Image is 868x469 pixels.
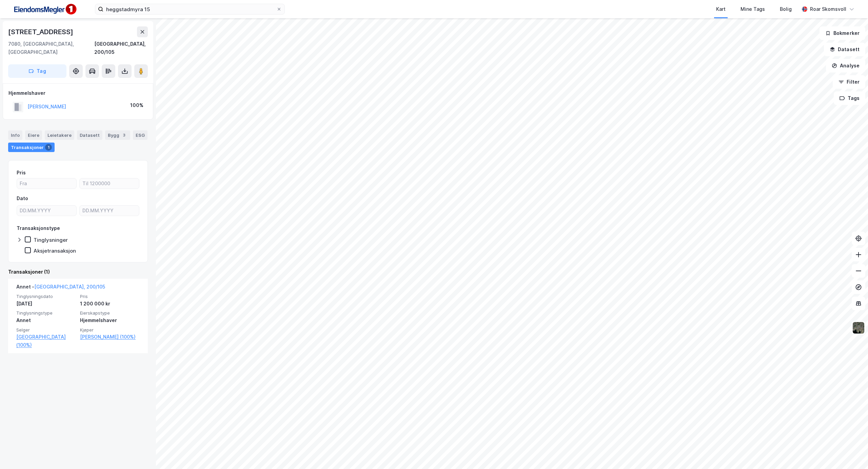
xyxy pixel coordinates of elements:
button: Tag [8,64,66,78]
div: Aksjetransaksjon [34,248,76,254]
img: F4PB6Px+NJ5v8B7XTbfpPpyloAAAAASUVORK5CYII= [11,2,79,17]
div: Mine Tags [741,5,765,13]
img: 9k= [852,321,865,334]
input: DD.MM.YYYY [17,206,76,216]
div: Pris [17,169,26,177]
iframe: Chat Widget [834,436,868,469]
div: [GEOGRAPHIC_DATA], 200/105 [94,40,148,56]
a: [GEOGRAPHIC_DATA], 200/105 [34,284,105,290]
div: Bolig [780,5,792,13]
div: Annet - [16,283,105,294]
div: Tinglysninger [34,237,68,243]
div: Dato [17,194,28,202]
span: Eierskapstype [80,310,140,316]
div: 1 [45,144,52,151]
div: 100% [130,101,143,109]
button: Datasett [824,43,865,56]
span: Tinglysningstype [16,310,76,316]
span: Kjøper [80,327,140,333]
div: Eiere [25,130,42,140]
div: Hjemmelshaver [8,89,147,97]
div: 3 [121,132,127,138]
div: Transaksjonstype [17,224,60,232]
div: Bygg [105,130,130,140]
div: Hjemmelshaver [80,316,140,324]
div: Info [8,130,22,140]
div: Datasett [77,130,102,140]
div: 7080, [GEOGRAPHIC_DATA], [GEOGRAPHIC_DATA] [8,40,94,56]
div: Kontrollprogram for chat [834,436,868,469]
input: Fra [17,178,76,189]
button: Bokmerker [820,26,865,40]
button: Tags [834,91,865,105]
a: [GEOGRAPHIC_DATA] (100%) [16,333,76,349]
div: Annet [16,316,76,324]
div: Leietakere [45,130,74,140]
div: Transaksjoner [8,143,55,152]
div: Roar Skomsvoll [810,5,846,13]
div: [STREET_ADDRESS] [8,26,75,37]
input: DD.MM.YYYY [80,206,139,216]
div: Transaksjoner (1) [8,268,148,276]
span: Tinglysningsdato [16,294,76,299]
div: 1 200 000 kr [80,300,140,308]
div: ESG [133,130,147,140]
span: Pris [80,294,140,299]
input: Søk på adresse, matrikkel, gårdeiere, leietakere eller personer [103,4,276,14]
div: Kart [716,5,726,13]
div: [DATE] [16,300,76,308]
a: [PERSON_NAME] (100%) [80,333,140,341]
button: Analyse [826,59,865,72]
span: Selger [16,327,76,333]
input: Til 1200000 [80,178,139,189]
button: Filter [833,75,865,89]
